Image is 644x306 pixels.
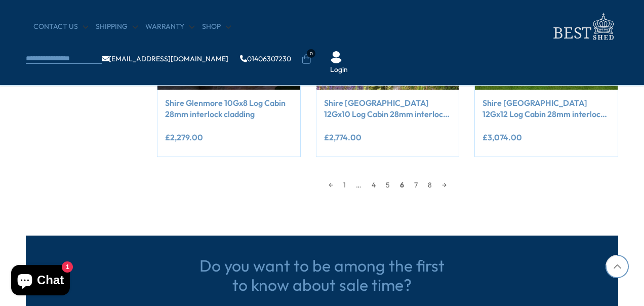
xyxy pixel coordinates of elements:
a: 4 [367,177,381,193]
a: 0 [301,54,311,64]
a: Shire [GEOGRAPHIC_DATA] 12Gx12 Log Cabin 28mm interlock cladding [482,97,610,120]
a: 01406307230 [240,55,291,62]
a: 8 [423,177,437,193]
a: Shire Glenmore 10Gx8 Log Cabin 28mm interlock cladding [165,97,293,120]
ins: £2,774.00 [324,133,361,141]
a: ← [324,177,338,193]
a: Login [330,65,348,75]
a: [EMAIL_ADDRESS][DOMAIN_NAME] [102,55,228,62]
img: User Icon [330,51,342,63]
a: Shop [202,22,231,32]
a: 5 [381,177,395,193]
span: … [351,177,367,193]
a: Warranty [145,22,194,32]
inbox-online-store-chat: Shopify online store chat [8,265,73,298]
a: Shipping [96,22,138,32]
ins: £2,279.00 [165,133,203,141]
a: 7 [409,177,423,193]
ins: £3,074.00 [482,133,522,141]
span: 0 [307,49,315,58]
img: logo [547,10,618,43]
a: 1 [338,177,351,193]
span: 6 [395,177,409,193]
a: Shire [GEOGRAPHIC_DATA] 12Gx10 Log Cabin 28mm interlock cladding [324,97,452,120]
a: CONTACT US [33,22,88,32]
a: → [437,177,452,193]
h3: Do you want to be among the first to know about sale time? [195,256,449,295]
